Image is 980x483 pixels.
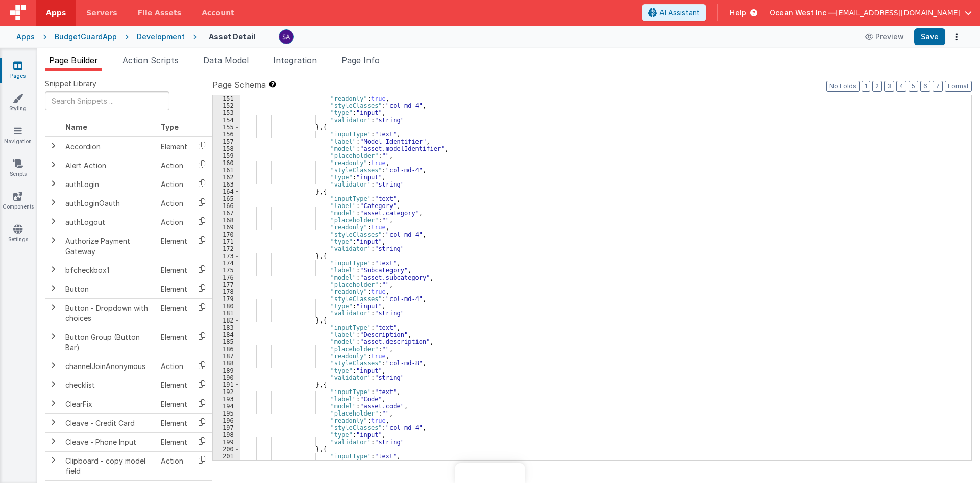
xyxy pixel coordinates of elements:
button: Format [945,81,972,92]
td: authLogin [61,175,157,194]
div: 162 [213,174,240,181]
div: 194 [213,403,240,410]
div: 183 [213,324,240,331]
span: Integration [273,55,317,65]
div: 180 [213,303,240,310]
td: Action [157,213,191,232]
button: 7 [933,81,943,92]
div: 161 [213,167,240,174]
td: Accordion [61,137,157,156]
span: Page Builder [49,55,98,65]
div: 164 [213,188,240,195]
button: 1 [862,81,870,92]
div: 175 [213,267,240,274]
td: ClearFix [61,395,157,413]
button: No Folds [826,81,860,92]
span: Data Model [203,55,249,65]
div: 200 [213,446,240,453]
td: Element [157,432,191,451]
div: 188 [213,360,240,367]
td: Action [157,175,191,194]
span: Page Info [341,55,380,65]
div: 201 [213,453,240,460]
div: 185 [213,338,240,346]
div: 195 [213,410,240,417]
div: 191 [213,381,240,388]
td: Cleave - Phone Input [61,432,157,451]
td: channelJoinAnonymous [61,357,157,376]
div: Apps [16,32,35,42]
input: Search Snippets ... [45,91,169,110]
div: 193 [213,396,240,403]
td: Element [157,376,191,395]
div: 160 [213,159,240,167]
td: Button - Dropdown with choices [61,298,157,328]
div: 178 [213,288,240,295]
button: 5 [909,81,918,92]
span: [EMAIL_ADDRESS][DOMAIN_NAME] [836,8,961,18]
div: 170 [213,231,240,238]
div: 156 [213,131,240,138]
span: Ocean West Inc — [770,8,836,18]
td: Action [157,357,191,376]
td: Button [61,280,157,298]
div: 155 [213,124,240,131]
div: 169 [213,224,240,231]
div: 197 [213,424,240,431]
td: Action [157,156,191,175]
button: 4 [896,81,906,92]
td: authLogout [61,213,157,232]
span: Help [730,8,746,18]
td: Element [157,298,191,328]
div: 166 [213,202,240,210]
button: Options [949,30,964,44]
div: 167 [213,210,240,217]
span: Type [161,123,179,131]
td: Action [157,451,191,480]
div: Development [137,32,185,42]
td: Element [157,137,191,156]
div: 190 [213,374,240,381]
div: 174 [213,260,240,267]
button: 2 [872,81,882,92]
button: Ocean West Inc — [EMAIL_ADDRESS][DOMAIN_NAME] [770,8,972,18]
td: Cleave - Credit Card [61,413,157,432]
div: 171 [213,238,240,245]
button: Preview [859,29,910,45]
button: Save [914,28,945,45]
div: 153 [213,109,240,117]
div: 184 [213,331,240,338]
img: 79293985458095ca2ac202dc7eb50dda [279,30,293,44]
div: 165 [213,195,240,202]
span: Snippet Library [45,79,96,89]
span: File Assets [138,8,182,18]
div: 168 [213,217,240,224]
td: bfcheckbox1 [61,261,157,280]
td: Action [157,194,191,213]
td: Alert Action [61,156,157,175]
div: 158 [213,145,240,152]
span: AI Assistant [659,8,700,18]
div: 173 [213,252,240,260]
td: Element [157,395,191,413]
td: Clipboard - copy model field [61,451,157,480]
button: AI Assistant [642,4,706,21]
div: 182 [213,317,240,324]
div: BudgetGuardApp [55,32,117,42]
td: checklist [61,376,157,395]
td: Element [157,261,191,280]
td: Button Group (Button Bar) [61,328,157,357]
h4: Asset Detail [209,33,255,40]
div: 154 [213,117,240,124]
button: 3 [884,81,894,92]
span: Action Scripts [122,55,179,65]
div: 192 [213,388,240,396]
div: 172 [213,245,240,252]
td: Element [157,232,191,261]
button: 6 [920,81,930,92]
div: 159 [213,152,240,159]
span: Apps [46,8,66,18]
div: 186 [213,346,240,353]
div: 199 [213,439,240,446]
div: 176 [213,274,240,281]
